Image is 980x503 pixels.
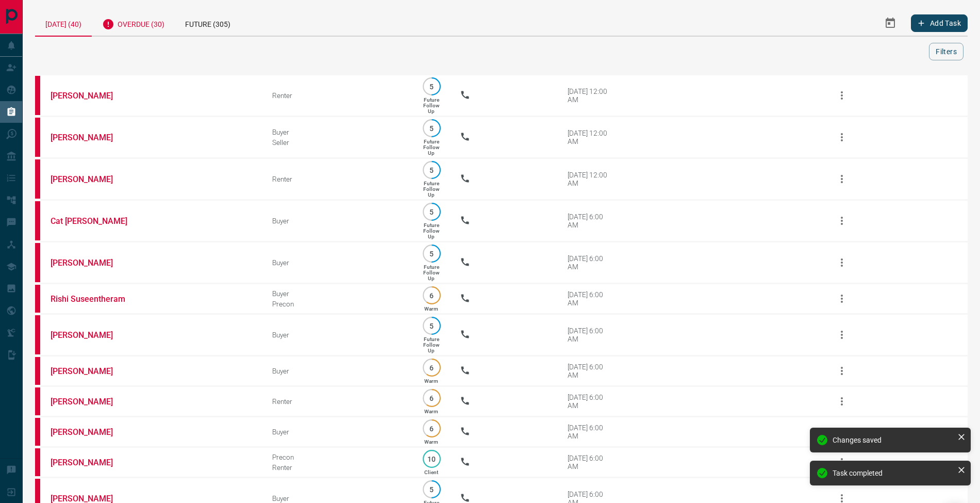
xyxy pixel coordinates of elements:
[272,463,403,472] div: Renter
[272,258,403,267] div: Buyer
[35,243,40,282] div: property.ca
[51,216,128,226] a: Cat [PERSON_NAME]
[568,129,611,145] div: [DATE] 12:00 AM
[272,428,403,436] div: Buyer
[568,213,611,229] div: [DATE] 6:00 AM
[35,387,40,415] div: property.ca
[92,10,175,36] div: Overdue (30)
[428,291,436,299] p: 6
[424,306,438,312] p: Warm
[175,10,241,36] div: Future (305)
[568,171,611,187] div: [DATE] 12:00 AM
[35,448,40,476] div: property.ca
[568,393,611,410] div: [DATE] 6:00 AM
[35,285,40,313] div: property.ca
[428,208,436,216] p: 5
[568,290,611,307] div: [DATE] 6:00 AM
[35,418,40,446] div: property.ca
[35,201,40,240] div: property.ca
[51,330,128,340] a: [PERSON_NAME]
[929,43,964,60] button: Filters
[428,394,436,402] p: 6
[424,378,438,384] p: Warm
[428,364,436,371] p: 6
[272,300,403,308] div: Precon
[51,458,128,467] a: [PERSON_NAME]
[272,289,403,298] div: Buyer
[51,174,128,184] a: [PERSON_NAME]
[35,118,40,157] div: property.ca
[428,455,436,463] p: 10
[428,485,436,493] p: 5
[568,424,611,440] div: [DATE] 6:00 AM
[272,453,403,461] div: Precon
[272,397,403,405] div: Renter
[423,264,439,281] p: Future Follow Up
[272,217,403,225] div: Buyer
[424,409,438,414] p: Warm
[568,454,611,470] div: [DATE] 6:00 AM
[35,159,40,199] div: property.ca
[51,397,128,407] a: [PERSON_NAME]
[428,83,436,90] p: 5
[423,336,439,353] p: Future Follow Up
[428,322,436,330] p: 5
[568,327,611,343] div: [DATE] 6:00 AM
[35,357,40,385] div: property.ca
[35,76,40,115] div: property.ca
[428,166,436,174] p: 5
[568,254,611,271] div: [DATE] 6:00 AM
[272,367,403,375] div: Buyer
[423,97,439,114] p: Future Follow Up
[423,222,439,239] p: Future Follow Up
[272,91,403,100] div: Renter
[833,436,953,444] div: Changes saved
[272,494,403,502] div: Buyer
[272,128,403,136] div: Buyer
[424,439,438,445] p: Warm
[568,363,611,379] div: [DATE] 6:00 AM
[428,250,436,257] p: 5
[423,181,439,198] p: Future Follow Up
[568,87,611,104] div: [DATE] 12:00 AM
[878,11,903,36] button: Select Date Range
[424,469,438,475] p: Client
[428,425,436,432] p: 6
[51,294,128,304] a: Rishi Suseentheram
[272,175,403,183] div: Renter
[51,133,128,142] a: [PERSON_NAME]
[51,91,128,101] a: [PERSON_NAME]
[272,331,403,339] div: Buyer
[51,427,128,437] a: [PERSON_NAME]
[428,124,436,132] p: 5
[35,10,92,37] div: [DATE] (40)
[51,258,128,268] a: [PERSON_NAME]
[272,138,403,147] div: Seller
[35,315,40,354] div: property.ca
[833,469,953,477] div: Task completed
[911,14,968,32] button: Add Task
[423,139,439,156] p: Future Follow Up
[51,366,128,376] a: [PERSON_NAME]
